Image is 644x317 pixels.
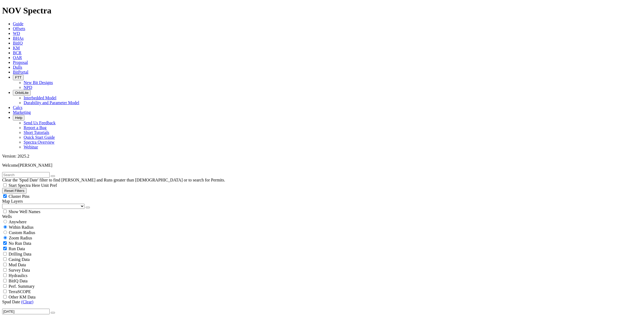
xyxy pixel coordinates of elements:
[13,41,23,45] a: BitIQ
[9,225,34,229] span: Within Radius
[18,163,52,167] span: [PERSON_NAME]
[15,116,22,120] span: Help
[13,36,24,41] a: BHAs
[24,130,49,135] a: Short Tutorials
[2,178,225,182] span: Clear the 'Spud Date' filter to find [PERSON_NAME] and Runs greater than [DEMOGRAPHIC_DATA] or to...
[9,268,30,272] span: Survey Data
[13,21,23,26] a: Guide
[2,289,642,294] filter-controls-checkbox: TerraSCOPE Data
[9,246,25,251] span: Run Data
[21,300,33,304] a: (Clear)
[2,294,642,300] filter-controls-checkbox: TerraSCOPE Data
[24,96,56,100] a: Interbedded Model
[13,60,28,65] a: Proposal
[24,121,56,125] a: Send Us Feedback
[3,183,7,187] input: Start Spectra Here
[9,209,40,214] span: Show Well Names
[13,105,23,110] a: Calcs
[9,273,27,278] span: Hydraulics
[41,183,57,188] span: Unit Pref
[24,125,46,130] a: Report a Bug
[13,26,25,31] a: Offsets
[24,145,38,149] a: Webinar
[13,55,22,60] a: OAR
[15,75,21,79] span: FTT
[13,46,20,50] a: KM
[2,188,27,194] button: Reset Filters
[24,135,55,140] a: Quick Start Guide
[9,295,35,299] span: Other KM Data
[9,284,35,289] span: Perf. Summary
[9,230,35,235] span: Custom Radius
[2,300,20,304] span: Spud Date
[13,115,24,121] button: Help
[13,65,22,70] a: Dulls
[9,252,31,256] span: Drilling Data
[2,199,23,203] span: Map Layers
[2,283,642,289] filter-controls-checkbox: Performance Summary
[13,50,21,55] a: BCR
[9,257,30,262] span: Casing Data
[9,241,31,246] span: No Run Data
[2,172,50,178] input: Search
[13,70,28,74] a: BitPortal
[2,309,50,314] input: After
[9,263,26,267] span: Mud Data
[24,80,53,85] a: New Bit Designs
[9,194,30,199] span: Cluster Pins
[13,31,20,36] a: WD
[9,183,40,188] span: Start Spectra Here
[9,279,28,283] span: BitIQ Data
[9,220,27,224] span: Anywhere
[9,236,32,240] span: Zoom Radius
[2,154,642,159] div: Version: 2025.2
[9,289,31,294] span: TerraSCOPE
[24,85,32,90] a: NPD
[13,75,24,80] button: FTT
[2,6,642,16] h1: NOV Spectra
[2,214,642,219] div: Wells
[2,163,642,168] p: Welcome
[13,110,31,115] a: Marketing
[24,140,54,144] a: Spectra Overview
[13,90,31,96] button: OrbitLite
[24,100,79,105] a: Durability and Parameter Model
[15,91,28,95] span: OrbitLite
[2,273,642,278] filter-controls-checkbox: Hydraulics Analysis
